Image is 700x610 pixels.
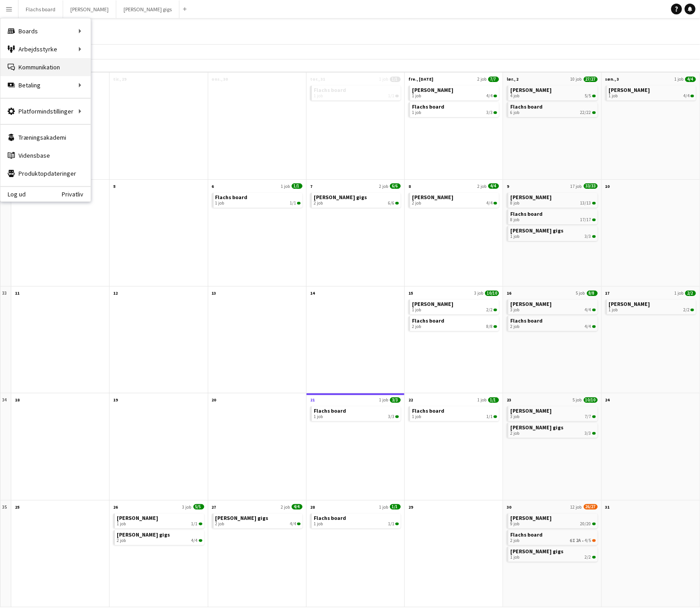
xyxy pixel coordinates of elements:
[412,407,444,414] span: Flachs board
[192,521,198,527] span: 1/1
[408,397,413,403] span: 22
[510,531,543,538] span: Flachs board
[510,86,552,93] span: Asger Gigs
[412,193,497,206] a: [PERSON_NAME]2 job4/4
[314,514,399,527] a: Flachs board1 job1/1
[510,194,552,200] span: Asger Gigs
[507,76,518,82] span: lør., 2
[18,0,63,18] button: Flachs board
[674,290,683,296] span: 1 job
[297,523,301,525] span: 4/4
[592,432,596,435] span: 3/3
[388,414,394,419] span: 3/3
[477,397,486,403] span: 1 job
[570,538,576,543] span: 6I
[474,290,483,296] span: 3 job
[215,194,248,200] span: Flachs board
[215,193,301,206] a: Flachs board1 job1/1
[0,128,91,146] a: Træningsakademi
[412,406,497,419] a: Flachs board1 job1/1
[193,504,204,510] span: 5/5
[592,219,596,221] span: 17/17
[510,538,519,543] span: 2 job
[585,93,591,99] span: 5/5
[297,202,301,205] span: 1/1
[488,397,499,403] span: 1/1
[0,164,91,182] a: Produktopdateringer
[510,538,595,543] div: •
[290,521,296,527] span: 4/4
[592,235,596,238] span: 3/3
[494,309,497,311] span: 2/2
[117,521,126,527] span: 1 job
[212,183,214,189] span: 6
[683,307,690,313] span: 2/2
[685,291,696,296] span: 2/2
[314,193,399,206] a: [PERSON_NAME] gigs2 job6/6
[510,300,595,313] a: [PERSON_NAME]3 job4/4
[310,290,315,296] span: 14
[510,407,552,414] span: Asger Gigs
[379,397,388,403] span: 1 job
[605,183,610,189] span: 10
[510,300,552,307] span: Asger Gigs
[412,102,497,115] a: Flachs board1 job3/3
[117,530,202,543] a: [PERSON_NAME] gigs2 job4/4
[113,397,118,403] span: 19
[408,504,413,510] span: 29
[390,504,401,510] span: 1/1
[510,307,519,313] span: 3 job
[412,93,421,99] span: 1 job
[212,76,228,82] span: ons., 30
[510,193,595,206] a: [PERSON_NAME]8 job13/13
[412,86,497,99] a: [PERSON_NAME]1 job4/4
[573,397,582,403] span: 5 job
[581,521,591,527] span: 20/20
[395,95,399,97] span: 1/1
[507,504,511,510] span: 30
[292,183,302,189] span: 1/1
[15,397,19,403] span: 18
[592,309,596,311] span: 4/4
[63,0,116,18] button: [PERSON_NAME]
[584,183,598,189] span: 33/33
[212,504,216,510] span: 27
[691,95,694,97] span: 4/4
[379,183,388,189] span: 2 job
[494,202,497,205] span: 4/4
[117,514,202,527] a: [PERSON_NAME]1 job1/1
[494,325,497,328] span: 8/8
[585,538,591,543] span: 4/5
[605,76,619,82] span: søn., 3
[494,415,497,418] span: 1/1
[510,102,595,115] a: Flachs board6 job22/22
[388,521,394,527] span: 1/1
[183,504,192,510] span: 3 job
[199,539,202,542] span: 4/4
[486,324,493,329] span: 8/8
[685,77,696,82] span: 4/4
[488,183,499,189] span: 4/4
[0,180,11,287] div: 32
[486,414,493,419] span: 1/1
[510,530,595,543] a: Flachs board2 job6I2A•4/5
[592,325,596,328] span: 4/4
[388,200,394,206] span: 6/6
[199,523,202,525] span: 1/1
[395,415,399,418] span: 3/3
[477,76,486,82] span: 2 job
[412,317,444,324] span: Flachs board
[0,40,91,58] div: Arbejdsstyrke
[412,200,421,206] span: 2 job
[609,300,694,313] a: [PERSON_NAME]1 job2/2
[592,111,596,114] span: 22/22
[609,307,618,313] span: 1 job
[571,183,582,189] span: 17 job
[379,504,388,510] span: 1 job
[310,76,325,82] span: tor., 31
[510,217,519,223] span: 8 job
[510,234,519,239] span: 1 job
[408,76,433,82] span: fre., [DATE]
[510,209,595,223] a: Flachs board8 job17/17
[408,290,413,296] span: 15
